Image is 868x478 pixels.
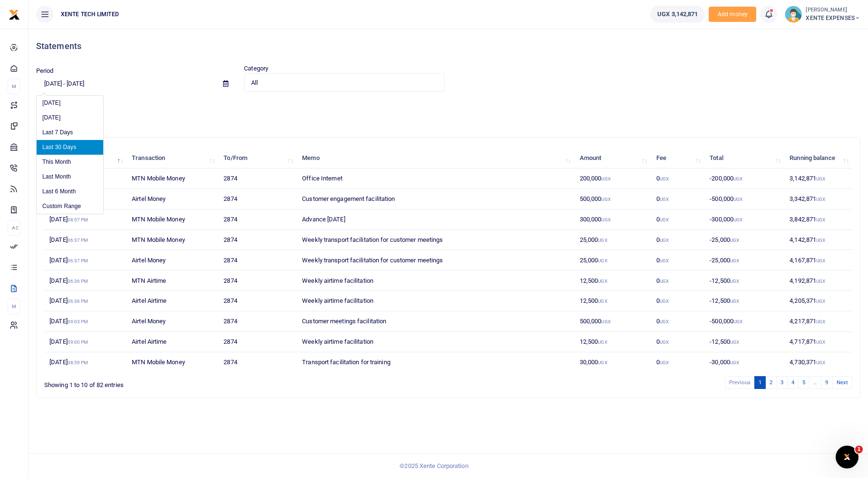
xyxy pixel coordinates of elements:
td: 0 [651,352,704,372]
li: Last 7 Days [37,125,103,140]
small: UGX [660,176,669,181]
td: MTN Airtime [127,270,218,291]
td: 2874 [218,311,297,332]
td: MTN Mobile Money [127,169,218,189]
td: 2874 [218,250,297,270]
td: Advance [DATE] [297,209,574,230]
td: 2874 [218,352,297,372]
td: [DATE] [44,270,127,291]
td: 12,500 [575,332,651,352]
td: Weekly transport facilitation for customer meetings [297,230,574,250]
small: UGX [598,258,607,263]
td: Airtel Money [127,311,218,332]
li: M [8,299,20,314]
td: -500,000 [704,189,784,209]
td: 4,217,871 [784,311,852,332]
small: 08:59 PM [68,360,88,365]
small: UGX [598,279,607,284]
small: UGX [598,339,607,345]
td: 4,167,871 [784,250,852,270]
td: [DATE] [44,352,127,372]
td: 12,500 [575,270,651,291]
small: UGX [816,279,825,284]
small: UGX [660,197,669,202]
small: UGX [733,176,742,181]
td: -30,000 [704,352,784,372]
a: 3 [776,376,788,389]
small: UGX [733,217,742,222]
td: MTN Mobile Money [127,352,218,372]
td: 2874 [218,189,297,209]
small: 08:57 PM [68,217,88,222]
span: Add money [709,7,756,22]
td: Airtel Airtime [127,332,218,352]
th: To/From: activate to sort column ascending [218,148,297,169]
small: UGX [598,299,607,304]
li: This Month [37,155,103,169]
td: -200,000 [704,169,784,189]
small: 06:37 PM [68,238,88,243]
li: [DATE] [37,110,103,125]
td: Weekly airtime facilitation [297,270,574,291]
th: Running balance: activate to sort column ascending [784,148,852,169]
td: Airtel Airtime [127,291,218,311]
td: 4,192,871 [784,270,852,291]
a: 4 [787,376,799,389]
small: UGX [816,176,825,181]
td: Customer engagement facilitation [297,189,574,209]
td: -12,500 [704,332,784,352]
small: UGX [730,258,739,263]
small: UGX [816,238,825,243]
td: 0 [651,209,704,230]
td: 0 [651,291,704,311]
td: 200,000 [575,169,651,189]
td: [DATE] [44,250,127,270]
td: Airtel Money [127,250,218,270]
input: select period [36,76,215,92]
td: 4,730,371 [784,352,852,372]
td: Weekly transport facilitation for customer meetings [297,250,574,270]
td: 2874 [218,169,297,189]
small: UGX [816,217,825,222]
td: 4,142,871 [784,230,852,250]
th: Total: activate to sort column ascending [704,148,784,169]
li: Wallet ballance [646,6,709,23]
small: UGX [660,339,669,345]
td: [DATE] [44,291,127,311]
li: M [8,79,20,94]
small: UGX [730,299,739,304]
small: UGX [601,217,610,222]
small: UGX [730,238,739,243]
small: 06:36 PM [68,299,88,304]
a: Next [832,376,852,389]
th: Fee: activate to sort column ascending [651,148,704,169]
small: UGX [660,360,669,365]
a: Add money [709,10,756,17]
td: Weekly airtime facilitation [297,332,574,352]
td: 0 [651,169,704,189]
th: Memo: activate to sort column ascending [297,148,574,169]
small: UGX [660,258,669,263]
span: UGX 3,142,871 [657,10,698,19]
label: Category [244,64,268,73]
small: UGX [660,279,669,284]
td: [DATE] [44,209,127,230]
li: Last 6 Month [37,184,103,199]
small: UGX [598,238,607,243]
td: 0 [651,332,704,352]
td: -25,000 [704,230,784,250]
td: 0 [651,189,704,209]
small: UGX [601,319,610,324]
small: UGX [660,299,669,304]
a: 9 [821,376,832,389]
td: [DATE] [44,230,127,250]
li: Last Month [37,169,103,184]
li: Toup your wallet [709,7,756,22]
label: Period [36,66,54,76]
img: profile-user [785,6,802,23]
td: 25,000 [575,250,651,270]
li: Ac [8,220,20,236]
small: UGX [730,279,739,284]
td: [DATE] [44,332,127,352]
th: Amount: activate to sort column ascending [575,148,651,169]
